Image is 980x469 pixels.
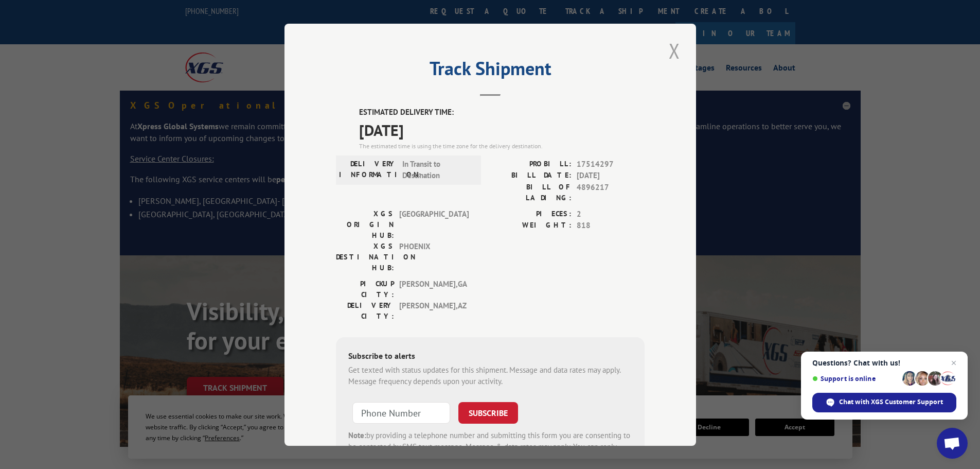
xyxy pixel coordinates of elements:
[458,402,518,423] button: SUBSCRIBE
[348,430,366,440] strong: Note:
[490,158,572,170] label: PROBILL:
[937,428,968,459] a: Open chat
[399,240,469,273] span: PHOENIX
[839,397,943,407] span: Chat with XGS Customer Support
[336,61,645,81] h2: Track Shipment
[399,208,469,240] span: [GEOGRAPHIC_DATA]
[490,170,572,182] label: BILL DATE:
[577,220,645,232] span: 818
[336,240,394,273] label: XGS DESTINATION HUB:
[577,170,645,182] span: [DATE]
[490,208,572,220] label: PIECES:
[336,300,394,321] label: DELIVERY CITY:
[490,220,572,232] label: WEIGHT:
[812,393,956,412] span: Chat with XGS Customer Support
[339,158,397,181] label: DELIVERY INFORMATION:
[336,208,394,240] label: XGS ORIGIN HUB:
[348,364,632,387] div: Get texted with status updates for this shipment. Message and data rates may apply. Message frequ...
[348,349,632,364] div: Subscribe to alerts
[402,158,472,181] span: In Transit to Destination
[399,278,469,300] span: [PERSON_NAME] , GA
[577,208,645,220] span: 2
[666,37,683,65] button: Close modal
[577,158,645,170] span: 17514297
[359,107,645,118] label: ESTIMATED DELIVERY TIME:
[812,375,899,383] span: Support is online
[577,181,645,203] span: 4896217
[352,402,450,423] input: Phone Number
[399,300,469,321] span: [PERSON_NAME] , AZ
[336,278,394,300] label: PICKUP CITY:
[359,118,645,141] span: [DATE]
[812,359,956,367] span: Questions? Chat with us!
[490,181,572,203] label: BILL OF LADING:
[359,141,645,150] div: The estimated time is using the time zone for the delivery destination.
[348,429,632,464] div: by providing a telephone number and submitting this form you are consenting to be contacted by SM...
